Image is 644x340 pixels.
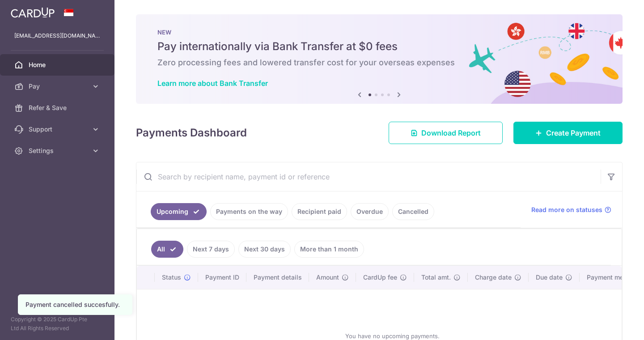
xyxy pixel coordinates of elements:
[351,203,389,220] a: Overdue
[14,31,100,40] p: [EMAIL_ADDRESS][DOMAIN_NAME]
[363,273,397,282] span: CardUp fee
[136,125,247,141] h4: Payments Dashboard
[198,266,246,289] th: Payment ID
[513,122,623,144] a: Create Payment
[531,205,611,214] a: Read more on statuses
[210,203,288,220] a: Payments on the way
[29,125,88,134] span: Support
[389,122,503,144] a: Download Report
[25,300,125,309] div: Payment cancelled succesfully.
[421,273,451,282] span: Total amt.
[546,127,601,138] span: Create Payment
[157,79,268,88] a: Learn more about Bank Transfer
[316,273,339,282] span: Amount
[151,241,183,258] a: All
[29,82,88,91] span: Pay
[392,203,434,220] a: Cancelled
[29,60,88,69] span: Home
[151,203,207,220] a: Upcoming
[157,57,601,68] h6: Zero processing fees and lowered transfer cost for your overseas expenses
[238,241,291,258] a: Next 30 days
[421,127,481,138] span: Download Report
[536,273,563,282] span: Due date
[136,14,623,104] img: Bank transfer banner
[136,162,601,191] input: Search by recipient name, payment id or reference
[157,29,601,36] p: NEW
[29,146,88,155] span: Settings
[29,103,88,112] span: Refer & Save
[246,266,309,289] th: Payment details
[531,205,602,214] span: Read more on statuses
[11,7,55,18] img: CardUp
[475,273,512,282] span: Charge date
[294,241,364,258] a: More than 1 month
[187,241,235,258] a: Next 7 days
[292,203,347,220] a: Recipient paid
[157,39,601,54] h5: Pay internationally via Bank Transfer at $0 fees
[162,273,181,282] span: Status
